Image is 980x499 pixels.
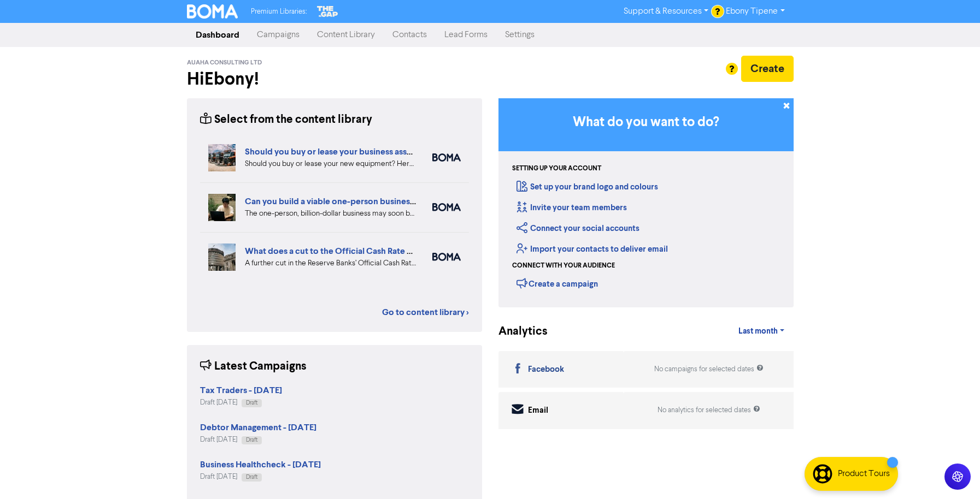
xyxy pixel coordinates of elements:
[515,115,777,130] h3: What do you want to do?
[246,437,257,443] span: Draft
[615,3,717,20] a: Support & Resources
[738,326,778,336] span: Last month
[382,306,469,319] a: Go to content library >
[246,400,257,406] span: Draft
[658,405,760,415] div: No analytics for selected dates
[528,364,564,376] div: Facebook
[200,435,316,445] div: Draft [DATE]
[308,24,384,46] a: Content Library
[498,98,794,307] div: Getting Started in BOMA
[245,158,416,170] div: Should you buy or lease your new equipment? Here are some pros and cons of each. We also can revi...
[200,111,372,128] div: Select from the content library
[496,24,543,46] a: Settings
[200,459,321,470] strong: Business Healthcheck - [DATE]
[512,261,615,271] div: Connect with your audience
[246,474,257,480] span: Draft
[200,385,282,396] strong: Tax Traders - [DATE]
[432,253,461,261] img: boma
[925,447,980,499] iframe: Chat Widget
[245,246,501,257] a: What does a cut to the Official Cash Rate mean for your business?
[200,424,316,432] a: Debtor Management - [DATE]
[517,244,668,254] a: Import your contacts to deliver email
[187,4,238,19] img: BOMA Logo
[436,24,496,46] a: Lead Forms
[384,24,436,46] a: Contacts
[432,203,461,211] img: boma
[517,275,598,292] div: Create a campaign
[200,397,282,408] div: Draft [DATE]
[251,8,307,15] span: Premium Libraries:
[517,203,627,213] a: Invite your team members
[200,387,282,395] a: Tax Traders - [DATE]
[200,358,307,375] div: Latest Campaigns
[717,3,793,20] a: Ebony Tipene
[200,472,321,482] div: Draft [DATE]
[512,164,601,174] div: Setting up your account
[245,196,418,207] a: Can you build a viable one-person business?
[248,24,308,46] a: Campaigns
[730,320,793,342] a: Last month
[741,56,794,82] button: Create
[528,405,548,417] div: Email
[517,223,639,234] a: Connect your social accounts
[245,208,416,219] div: The one-person, billion-dollar business may soon become a reality. But what are the pros and cons...
[245,258,416,269] div: A further cut in the Reserve Banks’ Official Cash Rate sounds like good news. But what’s the real...
[654,364,764,375] div: No campaigns for selected dates
[200,422,316,433] strong: Debtor Management - [DATE]
[432,153,461,162] img: boma_accounting
[517,182,658,192] a: Set up your brand logo and colours
[245,146,422,157] a: Should you buy or lease your business assets?
[187,24,248,46] a: Dashboard
[187,69,482,90] h2: Hi Ebony !
[187,59,262,67] span: Auaha Consulting Ltd
[200,461,321,470] a: Business Healthcheck - [DATE]
[315,4,339,19] img: The Gap
[498,323,534,340] div: Analytics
